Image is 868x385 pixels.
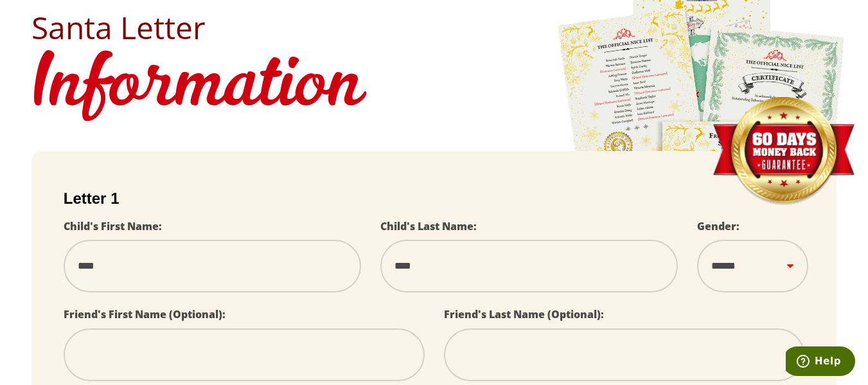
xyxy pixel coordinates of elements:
h1: Information [31,43,837,132]
label: Child's Last Name: [380,219,477,233]
label: Child's First Name: [64,219,162,233]
label: Friend's First Name (Optional): [64,307,226,321]
h2: Letter 1 [64,190,804,208]
iframe: Opens a widget where you can find more information [786,346,855,379]
label: Gender: [697,219,740,233]
label: Friend's Last Name (Optional): [444,307,604,321]
h2: Santa Letter [31,12,837,43]
img: Money Back Guarantee [711,96,856,206]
